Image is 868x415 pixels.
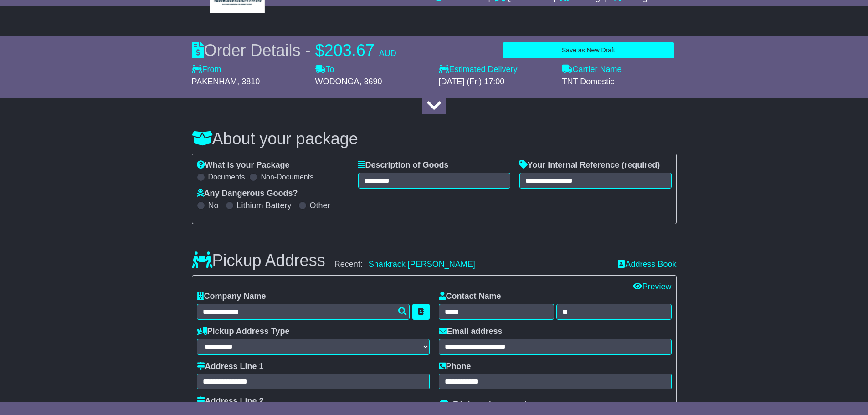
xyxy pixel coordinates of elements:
label: Non-Documents [261,173,313,181]
label: From [192,65,221,75]
div: [DATE] (Fri) 17:00 [439,77,553,87]
label: Documents [208,173,245,181]
span: AUD [379,49,396,58]
a: Sharkrack [PERSON_NAME] [369,260,475,269]
label: To [315,65,334,75]
label: Carrier Name [562,65,622,75]
label: Company Name [197,292,266,302]
label: Other [310,201,330,211]
button: Save as New Draft [503,42,674,58]
div: TNT Domestic [562,77,677,87]
a: Preview [633,282,671,291]
div: Recent: [334,260,609,270]
label: Estimated Delivery [439,65,553,75]
span: $ [315,41,324,60]
label: No [208,201,219,211]
label: Pickup Address Type [197,327,290,337]
label: Contact Name [439,292,501,302]
label: Address Line 2 [197,396,264,406]
span: , 3810 [237,77,260,86]
span: PAKENHAM [192,77,237,86]
label: Phone [439,362,471,372]
h3: About your package [192,130,677,148]
label: Email address [439,327,503,337]
span: WODONGA [315,77,360,86]
div: Order Details - [192,41,396,60]
a: Address Book [618,260,676,270]
label: Lithium Battery [237,201,292,211]
h3: Pickup Address [192,251,325,270]
span: , 3690 [360,77,382,86]
span: Pickup Instructions [452,399,544,411]
span: 203.67 [324,41,375,60]
label: Address Line 1 [197,362,264,372]
label: Your Internal Reference (required) [519,160,660,170]
label: Any Dangerous Goods? [197,189,298,199]
label: What is your Package [197,160,290,170]
label: Description of Goods [358,160,449,170]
